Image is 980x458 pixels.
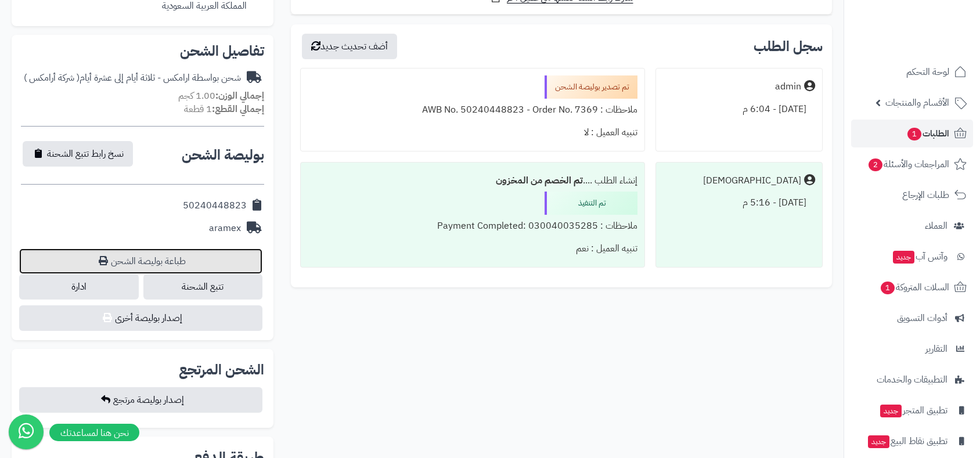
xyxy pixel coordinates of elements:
span: 1 [881,282,895,294]
a: المراجعات والأسئلة2 [851,150,973,178]
h2: الشحن المرتجع [179,363,264,377]
span: وآتس آب [892,248,947,265]
h2: بوليصة الشحن [182,148,264,162]
span: جديد [893,251,914,264]
span: الأقسام والمنتجات [885,95,949,111]
span: التطبيقات والخدمات [877,372,947,388]
div: [DATE] - 6:04 م [663,98,815,121]
a: طباعة بوليصة الشحن [19,248,262,274]
span: المراجعات والأسئلة [867,156,949,172]
a: التطبيقات والخدمات [851,366,973,394]
span: 1 [907,128,921,140]
a: لوحة التحكم [851,58,973,86]
div: admin [775,80,801,93]
div: شحن بواسطة ارامكس - ثلاثة أيام إلى عشرة أيام [24,71,241,85]
a: العملاء [851,212,973,240]
span: تطبيق نقاط البيع [867,433,947,449]
button: إصدار بوليصة أخرى [19,305,262,331]
div: [DATE] - 5:16 م [663,192,815,214]
a: أدوات التسويق [851,304,973,332]
span: العملاء [925,218,947,234]
div: [DEMOGRAPHIC_DATA] [703,174,801,187]
small: 1 قطعة [184,102,264,116]
span: التقارير [925,341,947,357]
div: إنشاء الطلب .... [308,170,637,192]
a: التقارير [851,335,973,363]
a: السلات المتروكة1 [851,273,973,301]
a: وآتس آبجديد [851,243,973,271]
span: جديد [880,405,902,417]
span: 2 [869,158,882,171]
a: تطبيق المتجرجديد [851,396,973,424]
div: تنبيه العميل : لا [308,121,637,144]
a: طلبات الإرجاع [851,181,973,209]
div: ملاحظات : AWB No. 50240448823 - Order No. 7369 [308,99,637,121]
span: نسخ رابط تتبع الشحنة [47,147,124,161]
img: logo-2.png [901,33,969,57]
a: تطبيق نقاط البيعجديد [851,427,973,455]
span: السلات المتروكة [880,279,949,295]
div: تم تصدير بوليصة الشحن [545,75,637,99]
button: نسخ رابط تتبع الشحنة [23,141,133,167]
div: 50240448823 [183,199,247,212]
button: أضف تحديث جديد [302,34,397,59]
span: ( شركة أرامكس ) [24,71,80,85]
button: إصدار بوليصة مرتجع [19,387,262,413]
a: ادارة [19,274,138,300]
span: الطلبات [906,125,949,142]
small: 1.00 كجم [178,89,264,103]
b: تم الخصم من المخزون [496,174,583,187]
a: تتبع الشحنة [143,274,262,300]
div: ملاحظات : Payment Completed: 030040035285 [308,215,637,237]
h2: تفاصيل الشحن [21,44,264,58]
a: الطلبات1 [851,120,973,147]
h3: سجل الطلب [754,39,823,53]
span: أدوات التسويق [897,310,947,326]
strong: إجمالي الوزن: [215,89,264,103]
div: تنبيه العميل : نعم [308,237,637,260]
div: aramex [209,222,241,235]
div: تم التنفيذ [545,192,637,215]
span: تطبيق المتجر [879,402,947,419]
span: جديد [868,435,889,448]
strong: إجمالي القطع: [212,102,264,116]
span: لوحة التحكم [906,64,949,80]
span: طلبات الإرجاع [902,187,949,203]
